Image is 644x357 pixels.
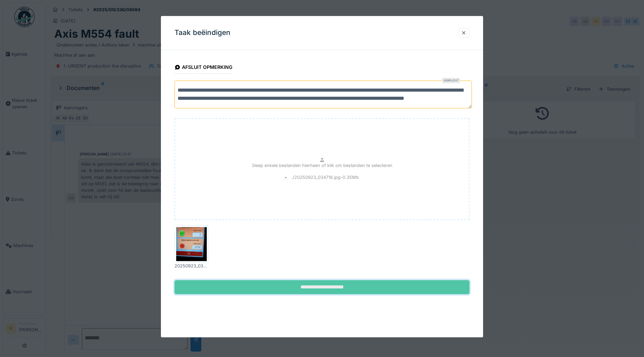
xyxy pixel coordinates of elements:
[252,162,392,169] p: Sleep enkele bestanden hierheen of klik om bestanden te selecteren
[174,62,233,74] div: Afsluit opmerking
[174,29,231,37] h3: Taak beëindigen
[176,227,207,261] img: noy81x6ns3izuf0vhu2ry9iviiex
[285,174,359,181] li: ./20250923_034718.jpg - 0.35 Mb
[442,78,460,83] div: Verplicht
[174,263,208,269] div: 20250923_034718.jpg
